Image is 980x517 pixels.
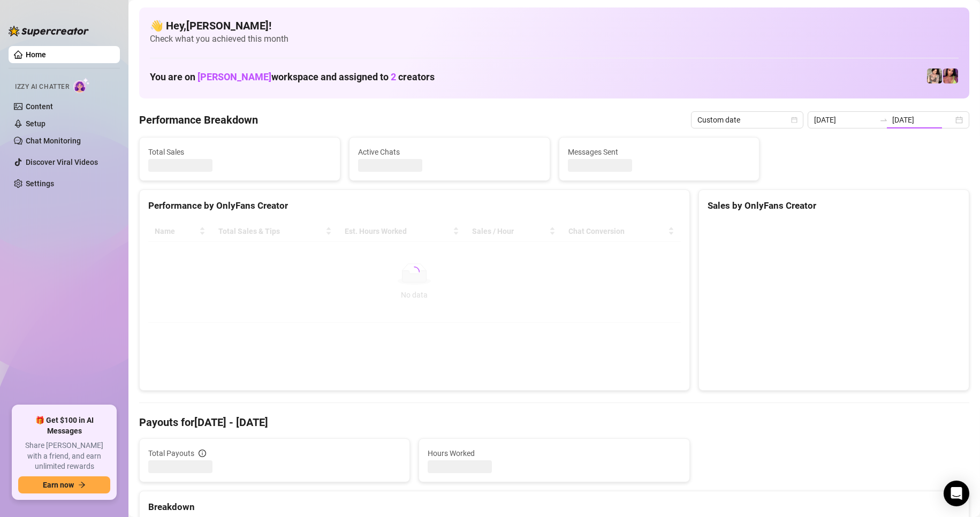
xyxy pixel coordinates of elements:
[18,440,110,472] span: Share [PERSON_NAME] with a friend, and earn unlimited rewards
[26,179,54,188] a: Settings
[18,476,110,493] button: Earn nowarrow-right
[148,199,681,213] div: Performance by OnlyFans Creator
[78,481,86,489] span: arrow-right
[944,481,969,506] div: Open Intercom Messenger
[791,117,797,123] span: calendar
[428,447,680,459] span: Hours Worked
[26,102,53,111] a: Content
[148,146,331,158] span: Total Sales
[391,71,396,82] span: 2
[150,18,959,33] h4: 👋 Hey, [PERSON_NAME] !
[148,447,194,459] span: Total Payouts
[150,33,959,45] span: Check what you achieved this month
[199,450,206,457] span: info-circle
[139,112,258,127] h4: Performance Breakdown
[879,116,888,124] span: swap-right
[9,26,89,36] img: logo-BBDzfeDw.svg
[927,69,942,83] img: Jenna
[892,114,953,126] input: End date
[73,78,90,93] img: AI Chatter
[197,71,271,82] span: [PERSON_NAME]
[148,500,960,514] div: Breakdown
[26,119,45,128] a: Setup
[358,146,541,158] span: Active Chats
[814,114,875,126] input: Start date
[43,481,74,489] span: Earn now
[697,112,797,128] span: Custom date
[26,158,98,166] a: Discover Viral Videos
[26,50,46,59] a: Home
[18,415,110,436] span: 🎁 Get $100 in AI Messages
[943,69,958,83] img: GODDESS
[139,415,969,430] h4: Payouts for [DATE] - [DATE]
[708,199,960,213] div: Sales by OnlyFans Creator
[879,116,888,124] span: to
[568,146,751,158] span: Messages Sent
[407,264,422,279] span: loading
[26,136,81,145] a: Chat Monitoring
[150,71,435,83] h1: You are on workspace and assigned to creators
[15,82,69,92] span: Izzy AI Chatter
